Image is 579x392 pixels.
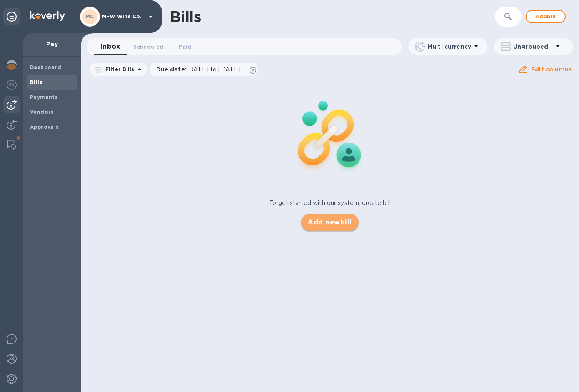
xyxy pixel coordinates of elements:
p: Pay [30,40,74,48]
button: Addbill [526,10,566,23]
p: To get started with our system, create bill [269,199,391,207]
b: Vendors [30,109,54,115]
p: Filter Bills [102,66,135,73]
b: Approvals [30,124,59,130]
span: Inbox [100,41,120,52]
b: Dashboard [30,64,62,70]
span: [DATE] to [DATE] [187,66,240,73]
p: Multi currency [427,42,471,51]
span: Add bill [533,12,558,22]
b: Payments [30,94,58,100]
p: MFW Wine Co. [102,14,144,20]
div: Due date:[DATE] to [DATE] [150,63,259,76]
p: Due date : [156,65,245,74]
img: Foreign exchange [7,80,17,90]
span: Paid [179,42,191,51]
h1: Bills [170,8,201,25]
b: MC [86,13,94,20]
u: Edit columns [531,66,572,73]
span: Scheduled [133,42,163,51]
button: Add newbill [301,214,358,231]
p: Ungrouped [513,42,553,51]
div: Unpin categories [3,8,20,25]
span: Add new bill [308,217,352,227]
img: Logo [30,11,65,21]
b: Bills [30,79,42,85]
